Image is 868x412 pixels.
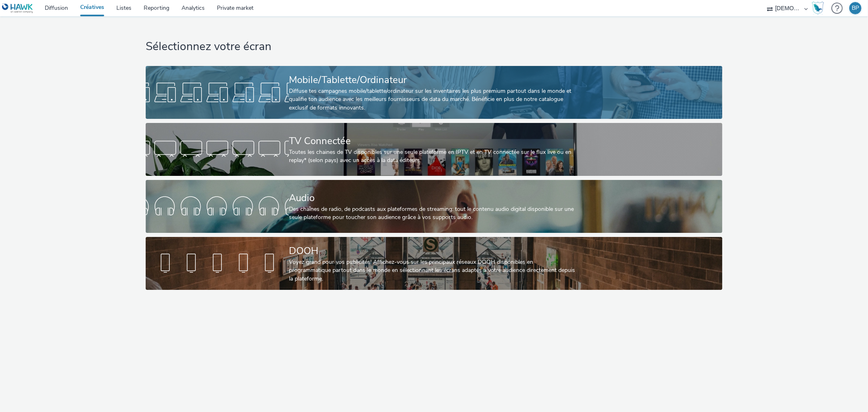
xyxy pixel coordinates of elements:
a: DOOHVoyez grand pour vos publicités! Affichez-vous sur les principaux réseaux DOOH disponibles en... [146,237,722,290]
div: Voyez grand pour vos publicités! Affichez-vous sur les principaux réseaux DOOH disponibles en pro... [289,258,576,283]
a: Hawk Academy [812,2,827,15]
div: DOOH [289,244,576,258]
div: BP [852,2,859,14]
div: TV Connectée [289,134,576,148]
a: Mobile/Tablette/OrdinateurDiffuse tes campagnes mobile/tablette/ordinateur sur les inventaires le... [146,66,722,119]
img: undefined Logo [2,3,33,13]
div: Diffuse tes campagnes mobile/tablette/ordinateur sur les inventaires les plus premium partout dan... [289,87,576,112]
a: AudioDes chaînes de radio, de podcasts aux plateformes de streaming: tout le contenu audio digita... [146,180,722,233]
a: TV ConnectéeToutes les chaines de TV disponibles sur une seule plateforme en IPTV et en TV connec... [146,123,722,176]
img: Hawk Academy [812,2,824,15]
div: Audio [289,191,576,205]
div: Toutes les chaines de TV disponibles sur une seule plateforme en IPTV et en TV connectée sur le f... [289,148,576,165]
div: Mobile/Tablette/Ordinateur [289,73,576,87]
div: Des chaînes de radio, de podcasts aux plateformes de streaming: tout le contenu audio digital dis... [289,205,576,222]
h1: Sélectionnez votre écran [146,39,722,55]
